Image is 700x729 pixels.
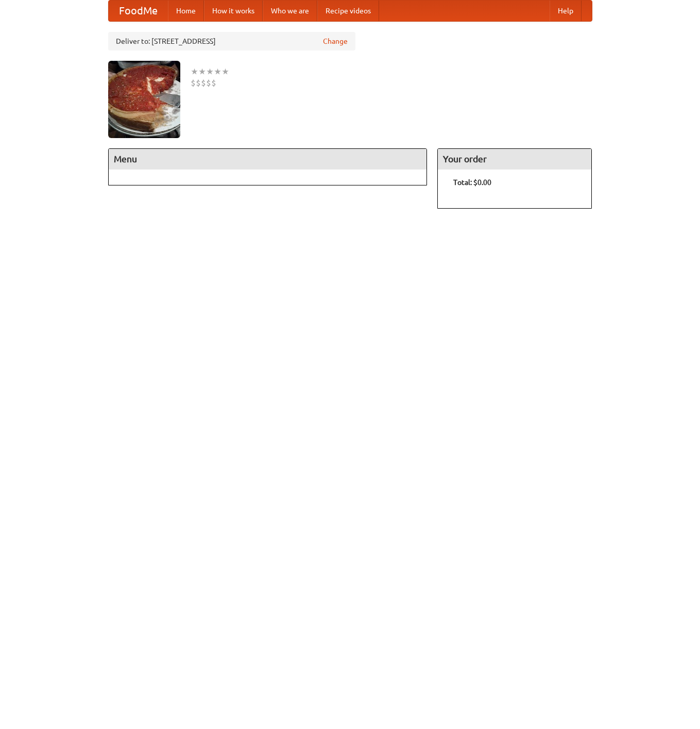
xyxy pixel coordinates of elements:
li: $ [191,77,196,89]
a: Home [168,1,204,21]
a: Recipe videos [317,1,379,21]
a: FoodMe [109,1,168,21]
h4: Your order [438,149,591,169]
li: $ [206,77,211,89]
li: ★ [206,66,214,77]
a: Help [550,1,582,21]
b: Total: $0.00 [453,178,491,187]
div: Deliver to: [STREET_ADDRESS] [108,32,355,50]
li: $ [211,77,216,89]
a: How it works [204,1,263,21]
img: angular.jpg [108,61,180,138]
li: $ [201,77,206,89]
li: ★ [214,66,221,77]
a: Change [323,36,348,46]
a: Who we are [263,1,317,21]
h4: Menu [109,149,427,169]
li: ★ [198,66,206,77]
li: ★ [191,66,198,77]
li: $ [196,77,201,89]
li: ★ [221,66,229,77]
